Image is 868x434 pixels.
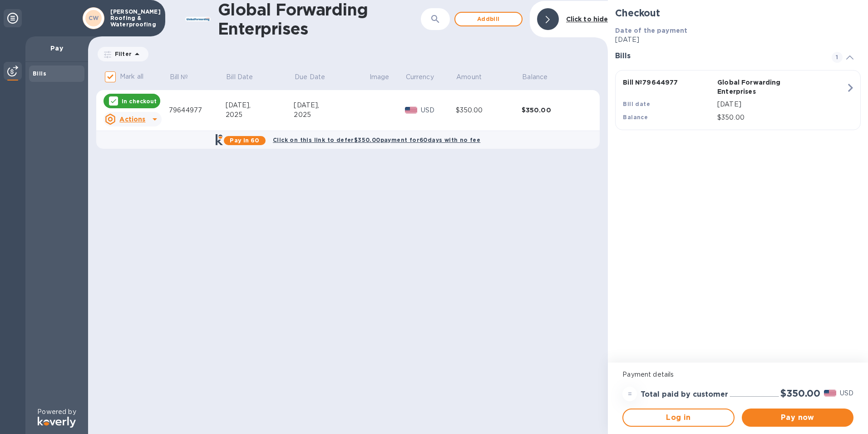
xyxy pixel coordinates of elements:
p: [DATE] [615,35,861,45]
b: Bill date [623,101,650,107]
span: Log in [631,412,726,423]
h3: Bills [615,52,821,61]
p: Payment details [622,370,853,379]
p: $350.00 [717,113,846,122]
p: In checkout [122,97,157,105]
img: USD [824,390,836,396]
img: USD [405,107,417,113]
span: 1 [832,52,843,63]
span: Due Date [295,72,337,82]
b: Click on this link to defer $350.00 payment for 60 days with no fee [273,136,480,143]
b: Bills [33,70,46,77]
span: Amount [456,72,493,82]
p: USD [421,106,456,115]
p: Bill № [170,72,188,82]
b: Date of the payment [615,27,687,34]
div: [DATE], [226,101,294,110]
div: $350.00 [456,106,522,115]
p: Filter [111,50,132,58]
p: Balance [522,72,547,82]
span: Bill Date [226,72,265,82]
b: Pay in 60 [230,137,259,144]
div: $350.00 [522,106,587,115]
p: Pay [33,44,81,53]
p: [DATE] [717,100,846,109]
b: Balance [623,114,648,121]
h2: $350.00 [780,388,820,399]
b: Click to hide [566,15,608,23]
p: Bill Date [226,72,253,82]
p: [PERSON_NAME] Roofing & Waterproofing [110,9,156,28]
span: Balance [522,72,559,82]
p: Global Forwarding Enterprises [717,78,808,96]
span: Bill № [170,72,200,82]
u: Actions [119,116,145,123]
button: Log in [622,409,734,427]
p: Currency [406,72,434,82]
p: Due Date [295,72,325,82]
div: = [622,387,637,401]
div: 79644977 [169,106,226,115]
b: CW [89,15,99,21]
h3: Total paid by customer [641,390,728,399]
p: Image [370,72,390,82]
p: Bill № 79644977 [623,78,714,87]
img: Logo [38,417,76,428]
p: Amount [456,72,482,82]
div: 2025 [294,110,368,120]
p: USD [840,389,853,398]
button: Bill №79644977Global Forwarding EnterprisesBill date[DATE]Balance$350.00 [615,70,861,130]
p: Powered by [37,407,76,417]
h2: Checkout [615,7,861,19]
p: Mark all [120,72,143,81]
span: Pay now [749,412,846,423]
div: 2025 [226,110,294,120]
div: [DATE], [294,101,368,110]
button: Pay now [742,409,853,427]
button: Addbill [454,12,523,26]
span: Add bill [463,14,514,25]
